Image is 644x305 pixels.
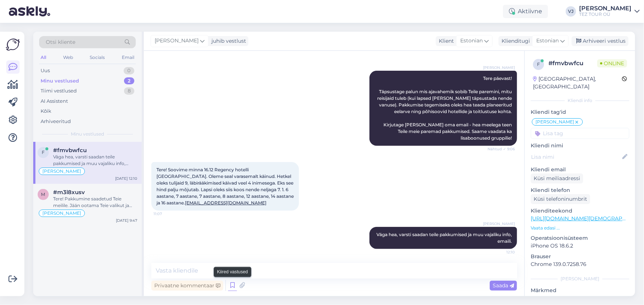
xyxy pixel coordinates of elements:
[531,253,629,260] p: Brauser
[531,225,629,231] p: Vaata edasi ...
[566,6,576,17] div: VJ
[531,234,629,242] p: Operatsioonisüsteem
[487,249,515,255] span: 12:10
[88,53,106,62] div: Socials
[124,87,134,95] div: 8
[155,37,199,45] span: [PERSON_NAME]
[531,186,629,194] p: Kliendi telefon
[531,128,629,139] input: Lisa tag
[531,97,629,104] div: Kliendi info
[531,287,629,294] p: Märkmed
[41,67,50,74] div: Uus
[483,65,515,70] span: [PERSON_NAME]
[597,59,627,67] span: Online
[41,98,68,105] div: AI Assistent
[531,207,629,215] p: Klienditeekond
[156,167,295,206] span: Tere! Soovime minna 16.12 Regency hotelli [GEOGRAPHIC_DATA]. Oleme seal varasemalt käinud. Hetkel...
[120,53,136,62] div: Email
[39,53,48,62] div: All
[53,196,137,209] div: Tere! Pakkumine saadetud Teie meilile. Jään ootama Teie valikut ja broneerimissoovi andmetega.
[53,147,87,154] span: #fmvbwfcu
[460,37,483,45] span: Estonian
[531,153,621,161] input: Lisa nimi
[41,192,45,197] span: m
[42,211,81,215] span: [PERSON_NAME]
[579,6,631,11] div: [PERSON_NAME]
[531,173,583,183] div: Küsi meiliaadressi
[531,194,590,204] div: Küsi telefoninumbrit
[483,221,515,227] span: [PERSON_NAME]
[487,146,515,152] span: Nähtud ✓ 9:06
[41,108,51,115] div: Kõik
[536,37,559,45] span: Estonian
[436,37,454,45] div: Klient
[531,142,629,150] p: Kliendi nimi
[185,200,266,206] a: [EMAIL_ADDRESS][DOMAIN_NAME]
[41,118,71,125] div: Arhiveeritud
[42,169,81,173] span: [PERSON_NAME]
[531,242,629,250] p: iPhone OS 18.6.2
[151,281,223,291] div: Privaatne kommentaar
[493,282,514,289] span: Saada
[503,5,548,18] div: Aktiivne
[572,36,628,46] div: Arhiveeri vestlus
[124,77,134,85] div: 2
[531,108,629,116] p: Kliendi tag'id
[46,38,75,46] span: Otsi kliente
[531,276,629,282] div: [PERSON_NAME]
[71,131,104,137] span: Minu vestlused
[209,37,246,45] div: juhib vestlust
[6,38,20,52] img: Askly Logo
[116,218,137,223] div: [DATE] 9:47
[535,120,574,124] span: [PERSON_NAME]
[41,87,77,95] div: Tiimi vestlused
[499,37,530,45] div: Klienditugi
[217,269,248,275] small: Kiired vastused
[154,211,181,217] span: 11:07
[42,150,45,155] span: f
[376,232,513,244] span: Väga hea, varsti saadan teile pakkumised ja muu vajaliku info, emaili.
[537,62,540,67] span: f
[531,260,629,268] p: Chrome 139.0.7258.76
[62,53,75,62] div: Web
[548,59,597,68] div: # fmvbwfcu
[533,75,622,91] div: [GEOGRAPHIC_DATA], [GEOGRAPHIC_DATA]
[531,166,629,173] p: Kliendi email
[579,11,631,17] div: TEZ TOUR OÜ
[53,189,85,196] span: #m3l8xusv
[53,154,137,167] div: Väga hea, varsti saadan teile pakkumised ja muu vajaliku info, emaili.
[115,176,137,181] div: [DATE] 12:10
[579,6,640,17] a: [PERSON_NAME]TEZ TOUR OÜ
[41,77,79,85] div: Minu vestlused
[124,67,134,74] div: 0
